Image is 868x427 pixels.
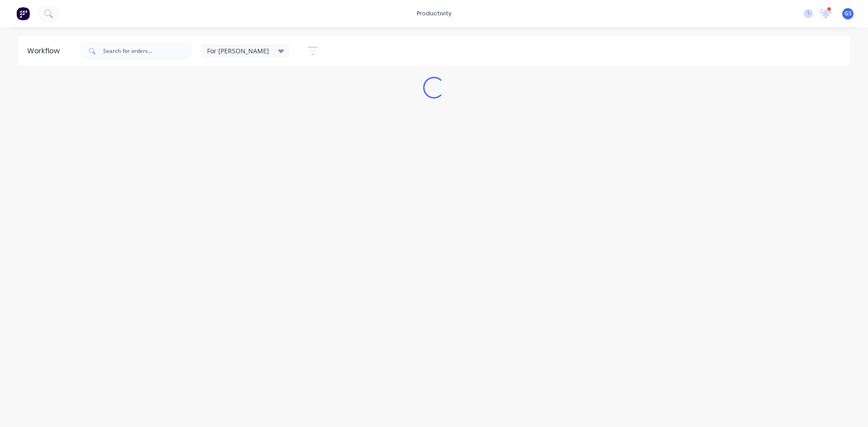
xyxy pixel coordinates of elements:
[844,9,852,18] span: GS
[16,7,30,20] img: Factory
[412,7,456,20] div: productivity
[27,46,64,56] div: Workflow
[103,42,193,60] input: Search for orders...
[207,46,269,56] span: For [PERSON_NAME]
